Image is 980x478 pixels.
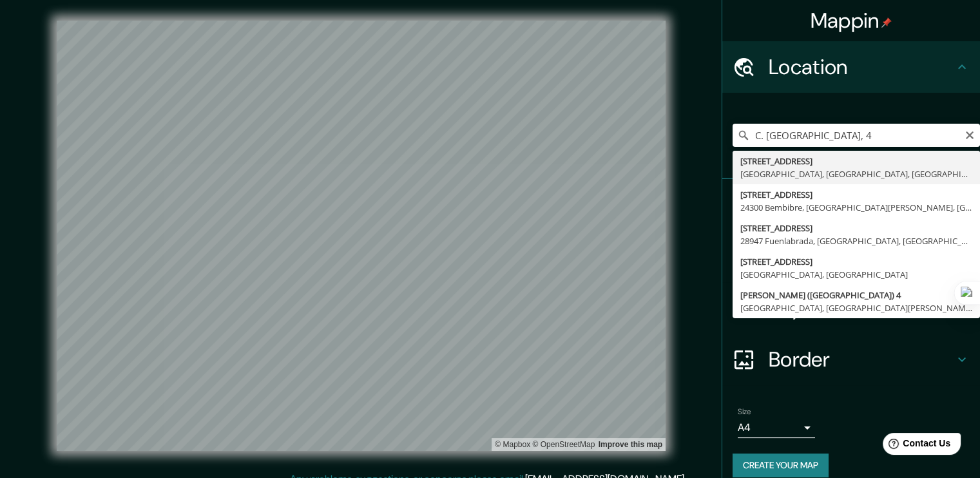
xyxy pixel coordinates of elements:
[532,440,595,449] a: OpenStreetMap
[738,417,815,438] div: A4
[722,41,980,93] div: Location
[740,201,972,214] div: 24300 Bembibre, [GEOGRAPHIC_DATA][PERSON_NAME], [GEOGRAPHIC_DATA]
[811,8,892,33] h4: Mappin
[769,295,954,321] h4: Layout
[722,282,980,334] div: Layout
[740,289,972,301] div: [PERSON_NAME] ([GEOGRAPHIC_DATA]) 4
[740,188,972,201] div: [STREET_ADDRESS]
[740,268,972,281] div: [GEOGRAPHIC_DATA], [GEOGRAPHIC_DATA]
[733,124,980,147] input: Pick your city or area
[769,54,954,80] h4: Location
[740,222,972,234] div: [STREET_ADDRESS]
[722,334,980,385] div: Border
[722,179,980,231] div: Pins
[733,454,829,477] button: Create your map
[722,231,980,282] div: Style
[865,428,966,464] iframe: Help widget launcher
[740,155,972,167] div: [STREET_ADDRESS]
[495,440,530,449] a: Mapbox
[965,128,975,140] button: Clear
[740,167,972,180] div: [GEOGRAPHIC_DATA], [GEOGRAPHIC_DATA], [GEOGRAPHIC_DATA]
[769,347,954,372] h4: Border
[738,406,751,417] label: Size
[57,21,666,451] canvas: Map
[881,17,892,28] img: pin-icon.png
[740,234,972,247] div: 28947 Fuenlabrada, [GEOGRAPHIC_DATA], [GEOGRAPHIC_DATA]
[599,440,662,449] a: Map feedback
[740,301,972,314] div: [GEOGRAPHIC_DATA], [GEOGRAPHIC_DATA][PERSON_NAME], [GEOGRAPHIC_DATA]
[740,255,972,268] div: [STREET_ADDRESS]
